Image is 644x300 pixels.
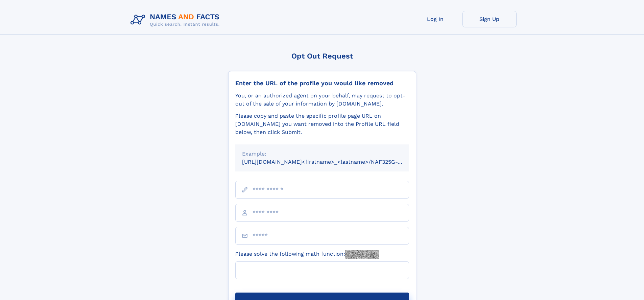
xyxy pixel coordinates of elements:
[462,11,517,27] a: Sign Up
[128,11,225,29] img: Logo Names and Facts
[242,150,402,158] div: Example:
[228,52,416,60] div: Opt Out Request
[235,112,409,136] div: Please copy and paste the specific profile page URL on [DOMAIN_NAME] you want removed into the Pr...
[235,250,379,259] label: Please solve the following math function:
[235,92,409,108] div: You, or an authorized agent on your behalf, may request to opt-out of the sale of your informatio...
[408,11,462,27] a: Log In
[242,159,422,165] small: [URL][DOMAIN_NAME]<firstname>_<lastname>/NAF325G-xxxxxxxx
[235,79,409,87] div: Enter the URL of the profile you would like removed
